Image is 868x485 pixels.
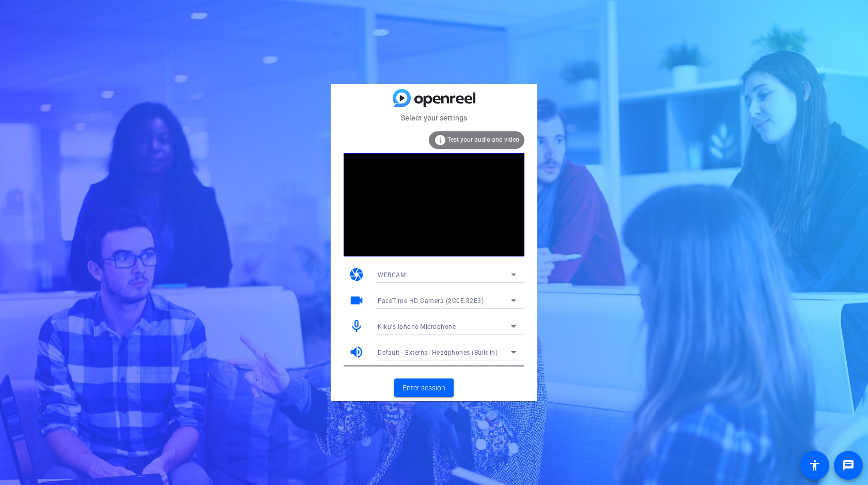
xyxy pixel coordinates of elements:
[447,136,519,143] span: Test your audio and video
[378,271,406,279] span: WEBCAM
[349,267,364,282] mat-icon: camera
[402,383,445,393] span: Enter session
[349,293,364,308] mat-icon: videocam
[378,349,498,356] span: Default - External Headphones (Built-in)
[393,89,475,107] img: blue-gradient.svg
[434,134,446,146] mat-icon: info
[349,319,364,334] mat-icon: mic_none
[378,323,456,330] span: Kiku's Iphone Microphone
[378,297,484,305] span: FaceTime HD Camera (2C0E:82E3)
[842,459,855,472] mat-icon: message
[394,378,454,397] button: Enter session
[331,112,537,124] mat-card-subtitle: Select your settings
[809,459,821,472] mat-icon: accessibility
[349,344,364,360] mat-icon: volume_up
